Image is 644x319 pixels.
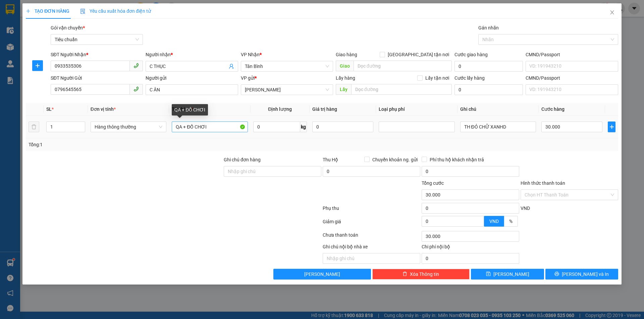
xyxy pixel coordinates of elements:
[422,180,444,186] span: Tổng cước
[312,106,337,112] span: Giá trị hàng
[26,8,69,14] span: TẠO ĐƠN HÀNG
[493,270,529,278] span: [PERSON_NAME]
[224,157,261,162] label: Ghi chú đơn hàng
[336,61,354,71] span: Giao
[133,63,139,68] span: phone
[322,231,421,243] div: Chưa thanh toán
[91,106,116,112] span: Đơn vị tính
[554,271,559,277] span: printer
[268,106,292,112] span: Định lượng
[608,122,615,132] button: plus
[458,103,539,116] th: Ghi chú
[51,51,143,58] div: SĐT Người Nhận
[323,243,420,253] div: Ghi chú nội bộ nhà xe
[541,106,565,112] span: Cước hàng
[376,103,457,116] th: Loại phụ phí
[241,74,333,82] div: VP gửi
[323,253,420,264] input: Nhập ghi chú
[489,219,499,224] span: VND
[229,64,234,69] span: user-add
[51,74,143,82] div: SĐT Người Gửi
[95,122,162,132] span: Hàng thông thường
[51,25,85,30] span: Gói vận chuyển
[172,122,248,132] input: VD: Bàn, Ghế
[562,270,609,278] span: [PERSON_NAME] và In
[478,25,499,30] label: Gán nhãn
[423,74,452,82] span: Lấy tận nơi
[402,271,407,277] span: delete
[609,10,615,15] span: close
[29,122,39,132] button: delete
[146,51,238,58] div: Người nhận
[55,34,139,45] span: Tiêu chuẩn
[385,51,452,58] span: [GEOGRAPHIC_DATA] tận nơi
[454,84,523,95] input: Cước lấy hàng
[245,61,329,71] span: Tân Bình
[336,84,351,95] span: Lấy
[460,122,536,132] input: Ghi Chú
[372,269,470,280] button: deleteXóa Thông tin
[224,166,321,177] input: Ghi chú đơn hàng
[509,219,513,224] span: %
[526,51,618,58] div: CMND/Passport
[410,270,439,278] span: Xóa Thông tin
[80,8,151,14] span: Yêu cầu xuất hóa đơn điện tử
[486,271,491,277] span: save
[471,269,544,280] button: save[PERSON_NAME]
[521,180,565,186] label: Hình thức thanh toán
[603,3,622,22] button: Close
[454,75,485,81] label: Cước lấy hàng
[29,141,249,148] div: Tổng: 1
[146,74,238,82] div: Người gửi
[422,243,519,253] div: Chi phí nội bộ
[26,9,31,13] span: plus
[351,84,452,95] input: Dọc đường
[133,86,139,92] span: phone
[354,61,452,71] input: Dọc đường
[245,85,329,95] span: Cư Kuin
[300,122,307,132] span: kg
[545,269,618,280] button: printer[PERSON_NAME] và In
[521,206,530,211] span: VND
[304,270,340,278] span: [PERSON_NAME]
[241,52,260,57] span: VP Nhận
[608,124,615,130] span: plus
[322,218,421,230] div: Giảm giá
[323,157,338,162] span: Thu Hộ
[336,75,355,81] span: Lấy hàng
[322,205,421,216] div: Phụ thu
[33,63,43,68] span: plus
[32,60,43,71] button: plus
[454,61,523,72] input: Cước giao hàng
[312,122,373,132] input: 0
[273,269,371,280] button: [PERSON_NAME]
[370,156,420,163] span: Chuyển khoản ng. gửi
[526,74,618,82] div: CMND/Passport
[427,156,487,163] span: Phí thu hộ khách nhận trả
[172,104,208,115] div: QA + ĐỒ CHƠI
[336,52,357,57] span: Giao hàng
[80,9,86,14] img: icon
[454,52,488,57] label: Cước giao hàng
[46,106,52,112] span: SL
